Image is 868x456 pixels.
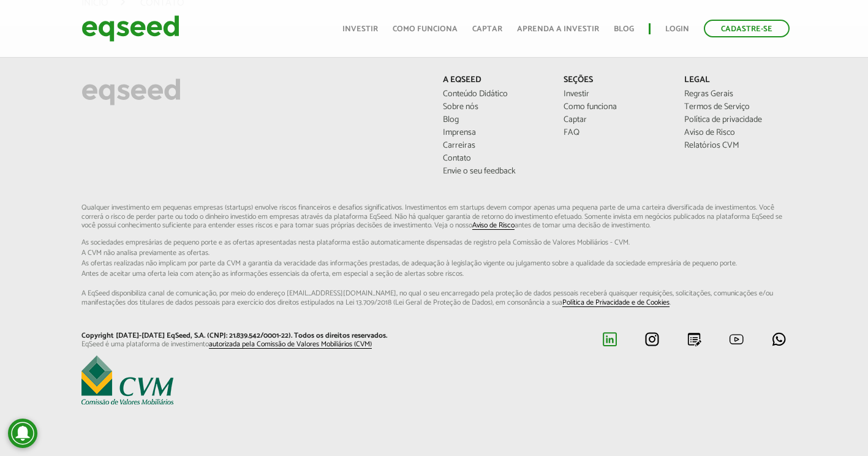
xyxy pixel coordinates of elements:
a: Login [665,25,689,33]
span: Antes de aceitar uma oferta leia com atenção as informações essenciais da oferta, em especial... [81,270,787,278]
a: autorizada pela Comissão de Valores Mobiliários (CVM) [209,341,372,349]
a: Relatórios CVM [684,142,787,150]
p: A EqSeed [443,75,545,86]
a: Contato [443,154,545,163]
a: Investir [342,25,378,33]
p: Qualquer investimento em pequenas empresas (startups) envolve riscos financeiros e desafios signi... [81,203,787,307]
a: Cadastre-se [704,20,790,37]
img: youtube.svg [729,332,744,347]
span: As sociedades empresárias de pequeno porte e as ofertas apresentadas nesta plataforma estão aut... [81,239,787,246]
img: instagram.svg [644,332,660,347]
a: Aviso de Risco [684,129,787,137]
p: Copyright [DATE]-[DATE] EqSeed, S.A. (CNPJ: 21.839.542/0001-22). Todos os direitos reservados. [81,332,425,340]
p: Seções [564,75,666,86]
p: Legal [684,75,787,86]
img: EqSeed [81,12,179,45]
a: Como funciona [564,103,666,112]
img: EqSeed é uma plataforma de investimento autorizada pela Comissão de Valores Mobiliários (CVM) [81,355,173,405]
a: Conteúdo Didático [443,90,545,99]
a: Imprensa [443,129,545,137]
a: Política de privacidade [684,116,787,124]
img: blog.svg [687,332,702,347]
img: linkedin.svg [602,332,617,347]
a: Aprenda a investir [517,25,599,33]
span: A CVM não analisa previamente as ofertas. [81,249,787,257]
img: whatsapp.svg [771,332,787,347]
a: Sobre nós [443,103,545,112]
span: As ofertas realizadas não implicam por parte da CVM a garantia da veracidade das informações p... [81,260,787,267]
a: Regras Gerais [684,90,787,99]
a: Política de Privacidade e de Cookies [562,299,670,307]
a: Investir [564,90,666,99]
img: EqSeed Logo [81,75,181,108]
a: FAQ [564,129,666,137]
a: Carreiras [443,142,545,150]
a: Como funciona [393,25,458,33]
a: Captar [564,116,666,124]
a: Blog [443,116,545,124]
p: EqSeed é uma plataforma de investimento [81,340,425,349]
a: Captar [472,25,502,33]
a: Envie o seu feedback [443,167,545,176]
a: Aviso de Risco [472,222,515,230]
a: Termos de Serviço [684,103,787,112]
a: Blog [614,25,634,33]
